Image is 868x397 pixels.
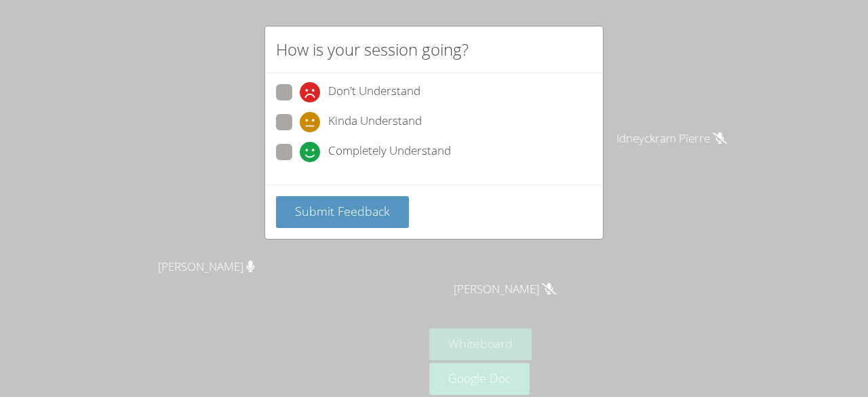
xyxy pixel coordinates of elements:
[328,112,422,132] span: Kinda Understand
[328,142,451,162] span: Completely Understand
[276,37,469,62] h2: How is your session going?
[295,203,390,219] span: Submit Feedback
[276,196,409,228] button: Submit Feedback
[328,82,420,102] span: Don't Understand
